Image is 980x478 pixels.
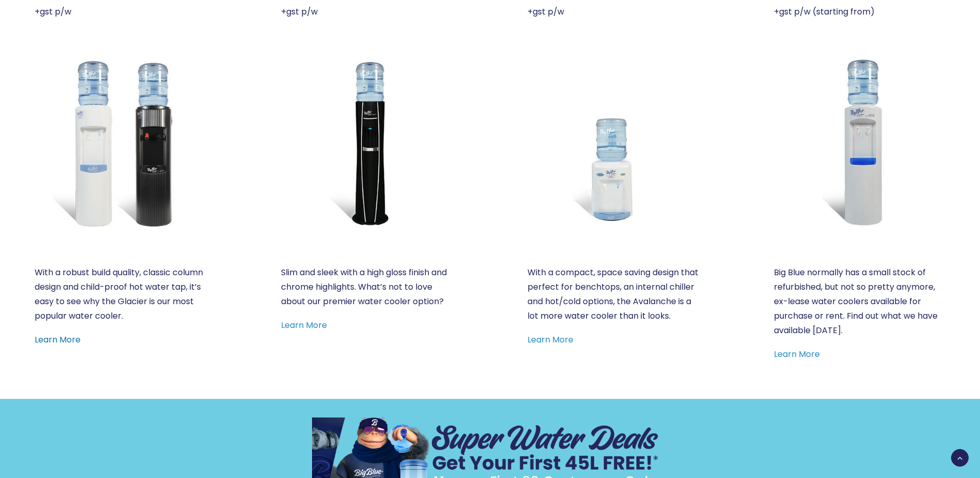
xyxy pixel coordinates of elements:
p: +gst p/w (starting from) [774,5,945,19]
p: With a compact, space saving design that perfect for benchtops, an internal chiller and hot/cold ... [527,265,699,323]
p: +gst p/w [35,5,206,19]
a: Learn More [35,334,81,346]
p: With a robust build quality, classic column design and child-proof hot water tap, it’s easy to se... [35,265,206,323]
a: Benchtop Avalanche [527,56,699,228]
a: Refurbished [774,56,945,228]
p: +gst p/w [281,5,453,19]
iframe: Chatbot [912,410,966,464]
a: Everest Elite [281,56,453,228]
p: Big Blue normally has a small stock of refurbished, but not so pretty anymore, ex-lease water coo... [774,265,945,338]
a: Learn More [281,319,327,331]
a: Learn More [774,348,820,360]
p: +gst p/w [527,5,699,19]
a: Learn More [527,334,573,346]
p: Slim and sleek with a high gloss finish and chrome highlights. What’s not to love about our premi... [281,265,453,309]
a: Glacier White or Black [35,56,206,228]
